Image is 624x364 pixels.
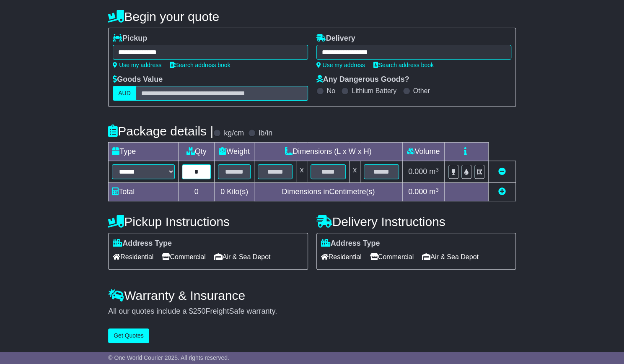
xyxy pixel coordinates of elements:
label: Delivery [316,34,355,43]
label: Any Dangerous Goods? [316,75,409,84]
label: Address Type [321,239,380,248]
label: Pickup [113,34,147,43]
span: Air & Sea Depot [422,250,479,263]
a: Search address book [373,62,434,68]
td: Dimensions in Centimetre(s) [254,183,402,201]
span: Commercial [370,250,414,263]
span: © One World Courier 2025. All rights reserved. [108,354,229,361]
td: x [296,161,307,183]
span: m [429,167,439,176]
h4: Package details | [108,124,213,138]
span: Residential [321,250,362,263]
a: Add new item [498,187,506,196]
label: AUD [113,86,136,101]
td: Total [109,183,179,201]
label: Address Type [113,239,172,248]
span: Residential [113,250,153,263]
span: 0.000 [408,167,427,176]
label: No [327,87,335,95]
span: 0 [220,187,225,196]
span: Commercial [162,250,205,263]
td: 0 [179,183,215,201]
span: m [429,187,439,196]
td: Kilo(s) [215,183,254,201]
td: Type [109,143,179,161]
a: Search address book [170,62,230,68]
sup: 3 [435,166,439,173]
a: Remove this item [498,167,506,176]
h4: Begin your quote [108,10,516,23]
span: 0.000 [408,187,427,196]
span: Air & Sea Depot [214,250,271,263]
td: Dimensions (L x W x H) [254,143,402,161]
sup: 3 [435,187,439,193]
td: Qty [179,143,215,161]
h4: Warranty & Insurance [108,289,516,302]
label: Other [413,87,430,95]
label: kg/cm [224,129,244,138]
a: Use my address [113,62,161,68]
label: Goods Value [113,75,163,84]
a: Use my address [316,62,365,68]
h4: Delivery Instructions [316,215,516,229]
label: lb/in [259,129,272,138]
h4: Pickup Instructions [108,215,308,229]
span: 250 [193,307,205,315]
button: Get Quotes [108,328,149,343]
td: Volume [402,143,444,161]
td: x [350,161,360,183]
div: All our quotes include a $ FreightSafe warranty. [108,307,516,316]
label: Lithium Battery [352,87,396,95]
td: Weight [215,143,254,161]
